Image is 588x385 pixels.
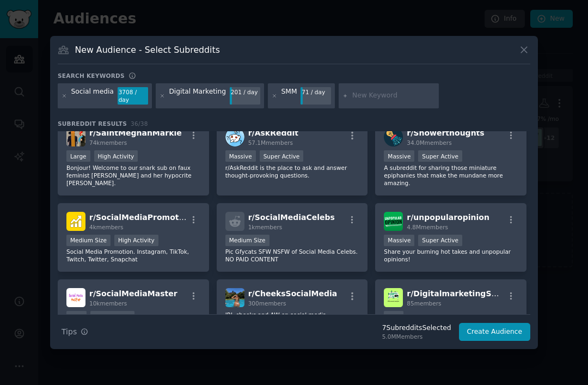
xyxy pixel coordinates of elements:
[66,212,85,231] img: SocialMediaPromotion
[225,164,359,179] p: r/AskReddit is the place to ask and answer thought-provoking questions.
[384,235,414,246] div: Massive
[248,213,335,222] span: r/ SocialMediaCelebs
[248,224,283,230] span: 1k members
[225,288,244,307] img: CheeksSocialMedia
[248,289,338,298] span: r/ CheeksSocialMedia
[89,139,127,146] span: 74k members
[66,150,90,162] div: Large
[384,311,403,322] div: Tiny
[382,323,451,333] div: 7 Subreddit s Selected
[225,127,244,146] img: AskReddit
[89,129,182,137] span: r/ SaintMeghanMarkle
[384,150,414,162] div: Massive
[89,289,177,298] span: r/ SocialMediaMaster
[225,248,359,263] p: Pic Gfycats SFW NSFW of Social Media Celebs. NO PAID CONTENT
[301,87,331,97] div: 71 / day
[281,87,297,105] div: SMM
[66,127,85,146] img: SaintMeghanMarkle
[131,120,148,127] span: 36 / 38
[90,311,134,322] div: Medium Size
[384,288,403,307] img: DigitalmarketingSquad
[169,87,226,105] div: Digital Marketing
[384,248,518,263] p: Share your burning hot takes and unpopular opinions!
[407,300,441,307] span: 85 members
[384,164,518,187] p: A subreddit for sharing those miniature epiphanies that make the mundane more amazing.
[66,288,85,307] img: SocialMediaMaster
[418,235,462,246] div: Super Active
[407,224,448,230] span: 4.8M members
[66,235,111,246] div: Medium Size
[230,87,260,97] div: 201 / day
[75,44,220,56] h3: New Audience - Select Subreddits
[384,127,403,146] img: Showerthoughts
[248,300,286,307] span: 300 members
[384,212,403,231] img: unpopularopinion
[459,323,531,341] button: Create Audience
[407,139,451,146] span: 34.0M members
[71,87,114,105] div: Social media
[225,311,359,319] p: IRL cheeks and AW on social media
[382,333,451,340] div: 5.0M Members
[418,150,462,162] div: Super Active
[58,322,92,341] button: Tips
[58,120,127,127] span: Subreddit Results
[248,129,298,137] span: r/ AskReddit
[89,300,127,307] span: 10k members
[89,224,124,230] span: 4k members
[66,164,200,187] p: Bonjour! Welcome to our snark sub on faux feminist [PERSON_NAME] and her hypocrite [PERSON_NAME].
[260,150,304,162] div: Super Active
[66,311,87,322] div: New
[407,213,489,222] span: r/ unpopularopinion
[225,150,256,162] div: Massive
[407,289,513,298] span: r/ DigitalmarketingSquad
[225,235,269,246] div: Medium Size
[248,139,293,146] span: 57.1M members
[407,129,484,137] span: r/ Showerthoughts
[62,326,77,338] span: Tips
[352,91,435,101] input: New Keyword
[114,235,158,246] div: High Activity
[94,150,138,162] div: High Activity
[66,248,200,263] p: Social Media Promotion. Instagram, TikTok, Twitch, Twitter, Snapchat
[89,213,192,222] span: r/ SocialMediaPromotion
[118,87,148,105] div: 3708 / day
[58,72,125,80] h3: Search keywords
